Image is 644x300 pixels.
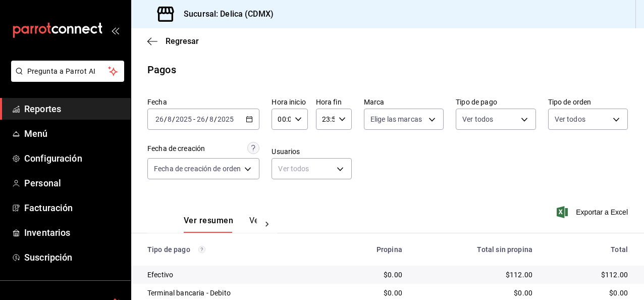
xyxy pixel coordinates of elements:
[176,8,274,20] h3: Sucursal: Delica (CDMX)
[370,114,422,124] span: Elige las marcas
[147,62,176,77] div: Pagos
[549,288,628,298] div: $0.00
[155,115,164,123] input: --
[316,98,352,106] label: Hora fin
[147,270,324,280] div: Efectivo
[555,114,585,124] span: Ver todos
[24,251,123,264] span: Suscripción
[7,73,124,84] a: Pregunta a Parrot AI
[340,245,402,254] div: Propina
[172,115,175,123] span: /
[147,245,324,254] div: Tipo de pago
[147,98,259,106] label: Fecha
[272,158,351,179] div: Ver todos
[11,61,124,82] button: Pregunta a Parrot AI
[184,216,257,233] div: navigation tabs
[209,115,214,123] input: --
[272,98,307,106] label: Hora inicio
[198,246,205,253] svg: Los pagos realizados con Pay y otras terminales son montos brutos.
[111,26,119,34] button: open_drawer_menu
[24,152,123,165] span: Configuración
[214,115,217,123] span: /
[164,115,167,123] span: /
[340,288,402,298] div: $0.00
[24,201,123,215] span: Facturación
[456,98,535,106] label: Tipo de pago
[24,226,123,239] span: Inventarios
[217,115,234,123] input: ----
[559,206,628,218] button: Exportar a Excel
[418,245,532,254] div: Total sin propina
[205,115,208,123] span: /
[24,102,123,116] span: Reportes
[24,176,123,190] span: Personal
[418,270,532,280] div: $112.00
[167,115,172,123] input: --
[272,148,351,155] label: Usuarios
[24,127,123,140] span: Menú
[193,115,195,123] span: -
[147,288,324,298] div: Terminal bancaria - Debito
[249,216,287,233] button: Ver pagos
[364,98,444,106] label: Marca
[166,36,199,46] span: Regresar
[154,164,241,174] span: Fecha de creación de orden
[340,270,402,280] div: $0.00
[196,115,205,123] input: --
[175,115,192,123] input: ----
[549,270,628,280] div: $112.00
[147,143,205,154] div: Fecha de creación
[462,114,493,124] span: Ver todos
[548,98,628,106] label: Tipo de orden
[27,66,109,77] span: Pregunta a Parrot AI
[184,216,233,233] button: Ver resumen
[147,36,199,46] button: Regresar
[549,245,628,254] div: Total
[418,288,532,298] div: $0.00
